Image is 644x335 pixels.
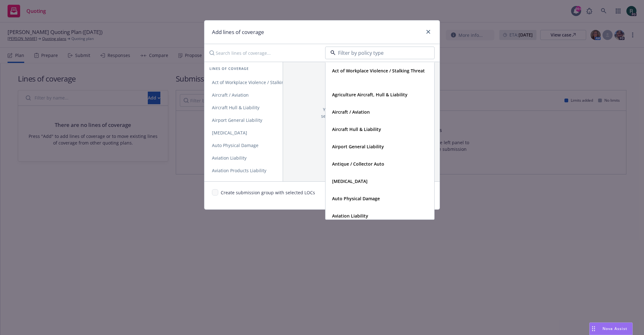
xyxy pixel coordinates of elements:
strong: Aircraft Hull & Liability [332,126,381,132]
div: Drag to move [590,323,597,335]
span: Act of Workplace Violence / Stalking Threat [204,79,309,85]
span: Lines of coverage [209,66,249,71]
input: Filter by policy type [336,49,422,57]
span: Aircraft Hull & Liability [204,105,267,111]
strong: Act of Workplace Violence / Stalking Threat [332,68,425,74]
strong: Agriculture Aircraft, Hull & Liability [332,92,408,98]
span: Create submission group with selected LOCs [221,189,315,202]
span: You don't have any lines of coverage selected. Add some by selecting a line of coverage on the left. [321,106,402,126]
button: Nova Assist [589,322,633,335]
span: Auto Physical Damage [204,142,266,148]
span: Aircraft / Aviation [204,92,256,98]
input: Search lines of coverage... [206,47,320,59]
strong: Aircraft / Aviation [332,109,370,115]
h1: Add lines of coverage [212,28,264,36]
span: Blanket Accident [204,180,255,186]
span: Nova Assist [602,326,627,331]
span: Aviation Products Liability [204,167,274,173]
a: close [425,28,432,36]
strong: Auto Physical Damage [332,196,380,202]
span: [MEDICAL_DATA] [204,130,255,136]
strong: [MEDICAL_DATA] [332,178,368,184]
span: Airport General Liability [204,117,270,123]
strong: Aviation Liability [332,213,368,219]
span: Aviation Liability [204,155,254,161]
strong: Antique / Collector Auto [332,161,384,167]
strong: Airport General Liability [332,144,384,150]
